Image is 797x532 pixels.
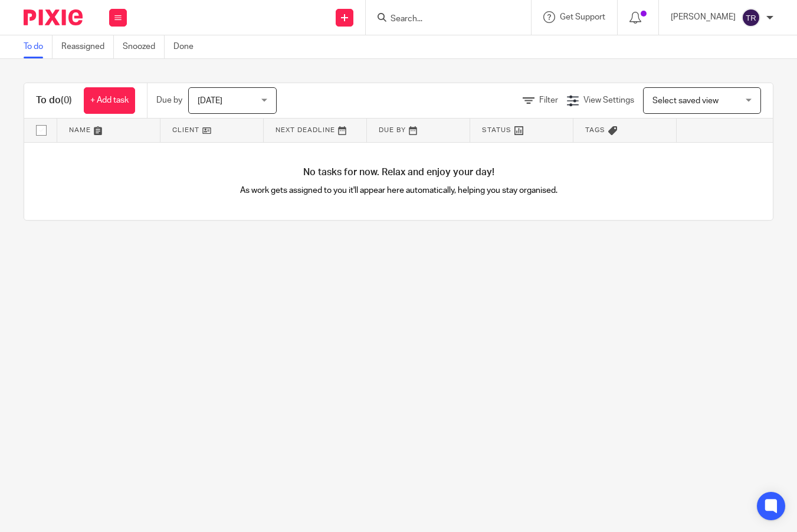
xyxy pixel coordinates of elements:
h4: No tasks for now. Relax and enjoy your day! [24,166,773,179]
a: Done [173,35,202,58]
input: Search [389,14,496,25]
span: Select saved view [652,97,719,105]
h1: To do [36,94,72,107]
span: (0) [61,96,72,105]
a: + Add task [84,87,135,114]
img: Pixie [24,9,83,25]
span: Tags [585,127,605,133]
span: Get Support [560,13,605,21]
p: [PERSON_NAME] [671,11,736,23]
span: Filter [539,96,558,104]
p: Due by [156,94,182,106]
a: Reassigned [61,35,114,58]
a: Snoozed [123,35,165,58]
a: To do [24,35,53,58]
span: View Settings [583,96,634,104]
p: As work gets assigned to you it'll appear here automatically, helping you stay organised. [211,185,586,196]
img: svg%3E [742,8,760,27]
span: [DATE] [198,97,222,105]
